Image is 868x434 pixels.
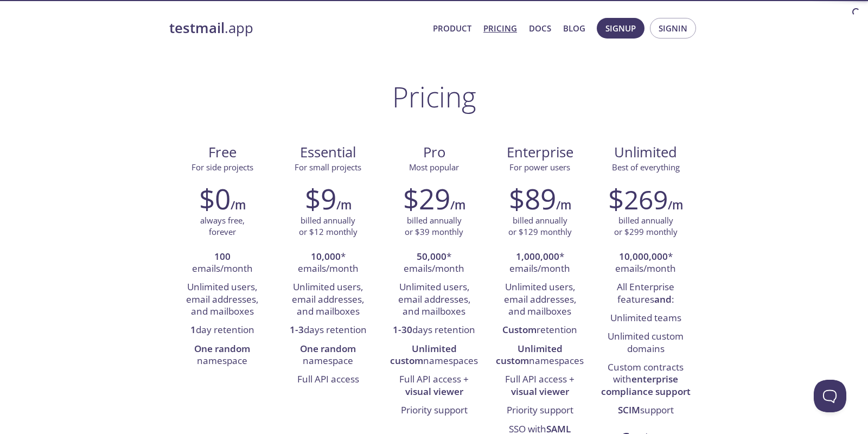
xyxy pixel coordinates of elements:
[390,342,457,367] strong: Unlimited custom
[284,143,372,162] span: Essential
[502,323,537,336] strong: Custom
[433,21,471,35] a: Product
[177,321,267,340] li: day retention
[311,250,341,263] strong: 10,000
[190,323,196,336] strong: 1
[283,371,373,389] li: Full API access
[495,340,585,371] li: namespaces
[214,250,231,263] strong: 100
[417,250,446,263] strong: 50,000
[283,248,373,279] li: * emails/month
[389,340,478,371] li: namespaces
[619,250,668,263] strong: 10,000,000
[601,309,691,328] li: Unlimited teams
[495,248,585,279] li: * emails/month
[618,404,640,416] strong: SCIM
[556,196,571,214] h6: /m
[300,342,356,355] strong: One random
[509,162,570,173] span: For power users
[529,21,551,35] a: Docs
[390,143,478,162] span: Pro
[508,215,572,238] p: billed annually or $129 monthly
[483,21,517,35] a: Pricing
[389,401,478,420] li: Priority support
[290,323,304,336] strong: 1-3
[624,182,668,217] span: 269
[668,196,683,214] h6: /m
[612,162,680,173] span: Best of everything
[169,19,424,37] a: testmail.app
[405,215,463,238] p: billed annually or $39 monthly
[177,340,267,371] li: namespace
[283,321,373,340] li: days retention
[614,215,678,238] p: billed annually or $299 monthly
[305,182,336,215] h2: $9
[200,215,245,238] p: always free, forever
[231,196,246,214] h6: /m
[495,321,585,340] li: retention
[299,215,358,238] p: billed annually or $12 monthly
[563,21,585,35] a: Blog
[496,143,584,162] span: Enterprise
[654,293,672,305] strong: and
[389,278,478,321] li: Unlimited users, email addresses, and mailboxes
[509,182,556,215] h2: $89
[389,321,478,340] li: days retention
[199,182,231,215] h2: $0
[450,196,465,214] h6: /m
[601,248,691,279] li: * emails/month
[295,162,361,173] span: For small projects
[393,323,412,336] strong: 1-30
[650,18,696,39] button: Signin
[405,385,463,398] strong: visual viewer
[601,359,691,401] li: Custom contracts with
[409,162,459,173] span: Most popular
[608,182,668,215] h2: $
[511,385,569,398] strong: visual viewer
[192,162,253,173] span: For side projects
[495,401,585,420] li: Priority support
[389,371,478,401] li: Full API access +
[169,18,225,37] strong: testmail
[496,342,563,367] strong: Unlimited custom
[403,182,450,215] h2: $29
[516,250,559,263] strong: 1,000,000
[177,278,267,321] li: Unlimited users, email addresses, and mailboxes
[601,278,691,309] li: All Enterprise features :
[495,371,585,401] li: Full API access +
[283,278,373,321] li: Unlimited users, email addresses, and mailboxes
[194,342,250,355] strong: One random
[601,401,691,420] li: support
[178,143,266,162] span: Free
[336,196,352,214] h6: /m
[389,248,478,279] li: * emails/month
[392,80,476,113] h1: Pricing
[177,248,267,279] li: emails/month
[597,18,644,39] button: Signup
[283,340,373,371] li: namespace
[659,21,687,35] span: Signin
[814,380,846,412] iframe: Help Scout Beacon - Open
[601,373,691,397] strong: enterprise compliance support
[614,143,677,162] span: Unlimited
[495,278,585,321] li: Unlimited users, email addresses, and mailboxes
[605,21,636,35] span: Signup
[601,328,691,359] li: Unlimited custom domains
